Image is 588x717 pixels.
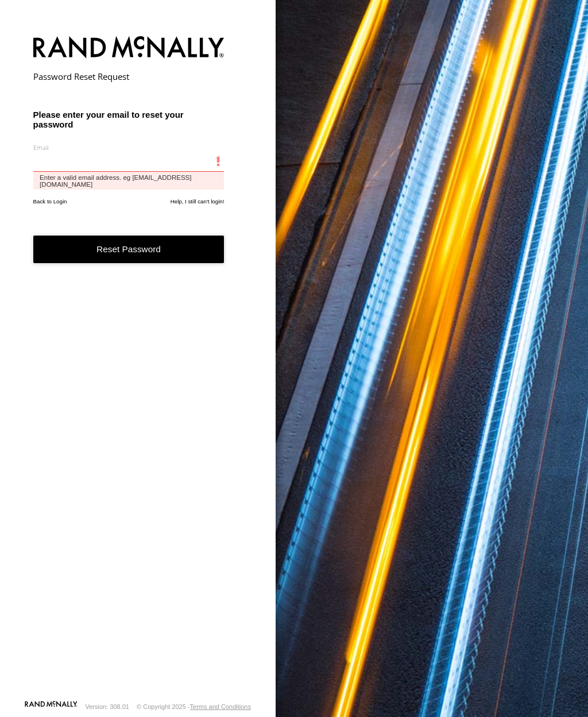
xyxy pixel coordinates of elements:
[171,198,225,205] a: Help, I still can't login!
[33,198,67,205] a: Back to Login
[190,703,251,710] a: Terms and Conditions
[33,236,225,264] button: Reset Password
[137,703,251,710] div: © Copyright 2025 -
[25,701,78,712] a: Visit our Website
[33,34,225,63] img: Rand McNally
[33,110,225,129] h3: Please enter your email to reset your password
[33,143,225,152] label: Email
[86,703,129,710] div: Version: 308.01
[33,172,225,190] label: Enter a valid email address. eg [EMAIL_ADDRESS][DOMAIN_NAME]
[33,71,225,82] h2: Password Reset Request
